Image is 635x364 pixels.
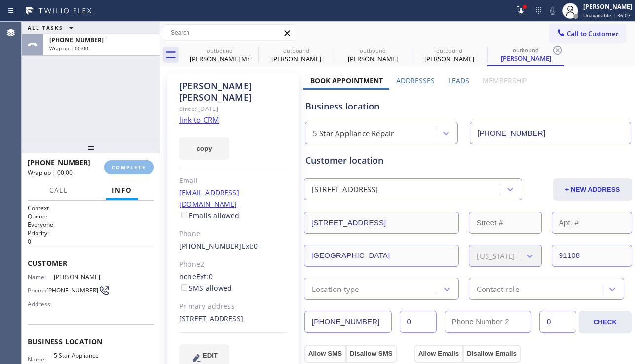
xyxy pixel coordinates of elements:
input: Emails allowed [181,212,187,218]
div: outbound [183,47,257,54]
h2: Priority: [28,229,154,237]
span: [PHONE_NUMBER] [46,287,98,294]
div: outbound [336,47,410,54]
input: SMS allowed [181,284,187,291]
input: Search [163,25,296,40]
h2: Queue: [28,212,154,220]
div: none [179,271,287,294]
input: Phone Number [470,122,631,144]
div: outbound [412,47,486,54]
span: Name: [28,356,54,363]
div: [PERSON_NAME] Mr [183,54,257,63]
button: Info [106,181,138,200]
div: Cyril Mr [183,44,257,66]
span: Phone: [28,287,46,294]
input: Apt. # [552,212,632,234]
button: Mute [546,4,560,18]
span: Ext: 0 [242,241,258,251]
div: Business location [305,100,631,113]
div: Since: [DATE] [179,103,287,114]
span: ALL TASKS [28,24,63,31]
div: Location type [312,283,359,294]
label: SMS allowed [179,283,232,292]
span: Business location [28,337,154,346]
div: Carl Schuster [412,44,486,66]
div: Primary address [179,301,287,312]
button: Call [43,181,74,200]
div: outbound [488,46,563,54]
input: Phone Number [304,311,392,333]
div: [STREET_ADDRESS] [179,313,287,325]
a: [EMAIL_ADDRESS][DOMAIN_NAME] [179,188,239,209]
button: Disallow SMS [346,345,397,363]
p: Everyone [28,220,154,229]
div: [PERSON_NAME] [336,54,410,63]
div: Carl Schuster [488,44,563,65]
div: outbound [259,47,334,54]
input: Address [304,212,459,234]
div: [PERSON_NAME] [412,54,486,63]
input: Phone Number 2 [445,311,532,333]
input: Ext. 2 [539,311,576,333]
div: [PERSON_NAME] [PERSON_NAME] [179,80,287,103]
button: Disallow Emails [463,345,521,363]
span: Address: [28,300,54,308]
div: [PERSON_NAME] [583,2,632,11]
button: copy [179,137,229,160]
span: Unavailable | 36:07 [583,12,631,19]
a: [PHONE_NUMBER] [179,241,242,251]
div: Contact role [477,283,519,294]
span: Name: [28,273,54,281]
input: Street # [469,212,541,234]
div: Diane Cafferata [336,44,410,66]
div: Email [179,175,287,186]
span: [PERSON_NAME] [54,273,103,281]
h1: Context [28,204,154,212]
span: Call [49,186,68,195]
span: Call to Customer [567,29,619,38]
input: Ext. [400,311,437,333]
div: Phone2 [179,259,287,270]
label: Membership [483,76,527,85]
label: Leads [448,76,469,85]
div: Diane Cafferata [259,44,334,66]
span: [PHONE_NUMBER] [28,158,90,167]
span: EDIT [203,352,218,359]
div: 5 Star Appliance Repair [313,128,394,139]
div: [STREET_ADDRESS] [312,184,378,195]
span: Wrap up | 00:00 [49,45,88,52]
div: Customer location [305,154,631,167]
button: Allow SMS [304,345,346,363]
span: COMPLETE [112,164,146,171]
span: [PHONE_NUMBER] [49,36,104,44]
p: 0 [28,237,154,246]
input: ZIP [552,245,632,267]
button: CHECK [579,311,632,333]
input: City [304,245,459,267]
span: Customer [28,258,154,268]
div: Phone [179,228,287,240]
button: ALL TASKS [22,22,83,34]
div: [PERSON_NAME] [259,54,334,63]
div: [PERSON_NAME] [488,54,563,63]
span: Wrap up | 00:00 [28,168,73,177]
span: Info [112,186,132,195]
span: Ext: 0 [196,272,213,281]
button: Allow Emails [414,345,463,363]
label: Addresses [396,76,435,85]
button: Call to Customer [550,24,625,43]
label: Book Appointment [310,76,383,85]
button: COMPLETE [104,160,154,174]
a: link to CRM [179,115,219,125]
label: Emails allowed [179,211,240,220]
button: + NEW ADDRESS [553,178,632,201]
